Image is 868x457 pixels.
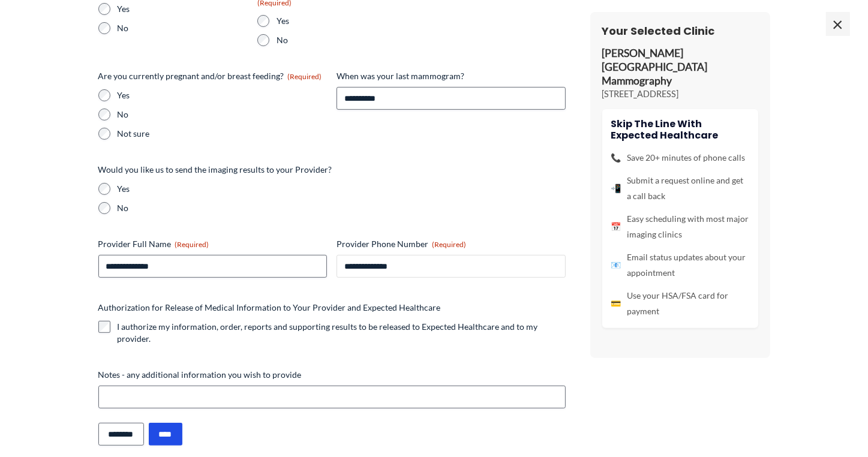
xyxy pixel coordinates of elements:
[611,288,749,319] li: Use your HSA/FSA card for payment
[611,257,621,273] span: 📧
[118,3,248,15] label: Yes
[118,89,328,101] label: Yes
[118,202,566,214] label: No
[118,183,566,195] label: Yes
[611,150,621,166] span: 📞
[611,150,749,166] li: Save 20+ minutes of phone calls
[602,47,758,88] p: [PERSON_NAME][GEOGRAPHIC_DATA] Mammography
[118,321,566,345] label: I authorize my information, order, reports and supporting results to be released to Expected Heal...
[611,219,621,234] span: 📅
[277,15,407,27] label: Yes
[288,72,322,81] span: (Required)
[602,24,758,38] h3: Your Selected Clinic
[602,88,758,100] p: [STREET_ADDRESS]
[611,173,749,204] li: Submit a request online and get a call back
[611,181,621,196] span: 📲
[611,118,749,141] h4: Skip the line with Expected Healthcare
[826,12,850,36] span: ×
[118,22,248,34] label: No
[98,164,332,176] legend: Would you like us to send the imaging results to your Provider?
[98,302,441,314] legend: Authorization for Release of Medical Information to Your Provider and Expected Healthcare
[277,34,407,46] label: No
[118,128,328,140] label: Not sure
[611,211,749,242] li: Easy scheduling with most major imaging clinics
[337,238,566,250] label: Provider Phone Number
[118,109,328,121] label: No
[98,369,566,381] label: Notes - any additional information you wish to provide
[337,70,566,82] label: When was your last mammogram?
[98,70,322,82] legend: Are you currently pregnant and/or breast feeding?
[175,240,209,249] span: (Required)
[611,296,621,311] span: 💳
[98,238,328,250] label: Provider Full Name
[432,240,466,249] span: (Required)
[611,249,749,281] li: Email status updates about your appointment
